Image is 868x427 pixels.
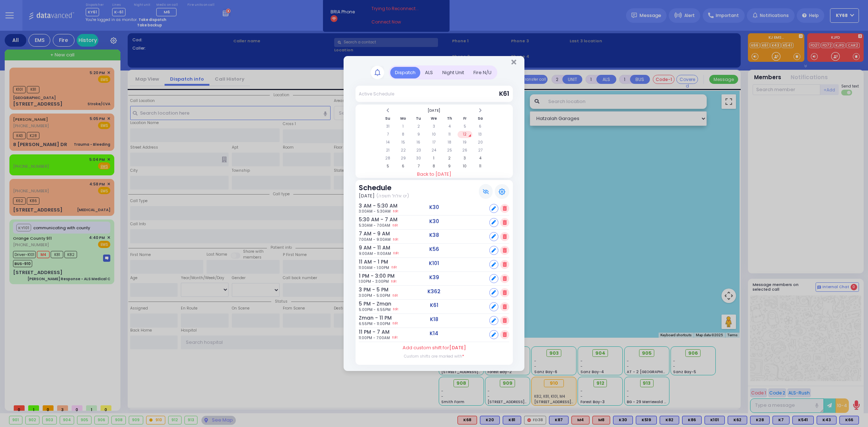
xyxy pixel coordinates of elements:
td: 9 [442,163,457,170]
span: 11:00AM - 1:00PM [359,265,389,270]
h6: 5:30 AM - 7 AM [359,217,379,223]
th: Su [380,115,395,122]
label: Add custom shift for [403,344,466,351]
div: ALS [420,67,438,79]
a: Edit [393,209,398,214]
td: 15 [396,139,410,146]
td: 10 [458,163,472,170]
td: 14 [380,139,395,146]
h6: Zman - 11 PM [359,315,379,321]
td: 28 [380,155,395,162]
button: Close [511,59,516,66]
span: 3:00AM - 5:30AM [359,209,391,214]
h3: Schedule [359,184,409,192]
td: 13 [473,131,488,138]
h6: 1 PM - 3:00 PM [359,273,379,279]
h6: 3 AM - 5:30 AM [359,203,379,209]
td: 2 [411,123,426,130]
h5: K61 [430,302,438,308]
h5: K14 [430,330,438,337]
h5: K101 [429,260,439,266]
span: [DATE] [449,344,466,351]
td: 11 [473,163,488,170]
td: 24 [427,147,442,154]
th: Select Month [396,107,472,114]
span: Previous Month [386,108,390,113]
span: (יט אלול תשפה) [376,192,409,200]
a: Edit [393,307,398,312]
th: We [427,115,442,122]
h5: K30 [429,204,439,210]
td: 16 [411,139,426,146]
span: K61 [499,89,509,98]
td: 6 [473,123,488,130]
td: 3 [427,123,442,130]
td: 10 [427,131,442,138]
span: [DATE] [359,192,375,200]
label: Custom shifts are marked with [404,354,464,359]
h5: K18 [430,316,438,323]
div: Dispatch [390,67,420,79]
td: 27 [473,147,488,154]
td: 4 [473,155,488,162]
h5: K38 [429,232,439,238]
h5: K362 [427,289,441,295]
td: 22 [396,147,410,154]
td: 5 [380,163,395,170]
td: 1 [427,155,442,162]
td: 9 [411,131,426,138]
h6: 11 PM - 7 AM [359,329,379,335]
span: 9:00AM - 11:00AM [359,251,391,256]
span: 5:30AM - 7:00AM [359,223,390,228]
h6: 9 AM - 11 AM [359,245,379,251]
td: 3 [458,155,472,162]
a: Edit [393,321,398,326]
h6: 5 PM - Zman [359,301,379,307]
div: Fire N/U [469,67,496,79]
td: 18 [442,139,457,146]
span: 5:00PM - 6:55PM [359,307,391,312]
td: 4 [442,123,457,130]
td: 7 [380,131,395,138]
div: Active Schedule [359,91,394,97]
td: 25 [442,147,457,154]
span: 7:00AM - 9:00AM [359,237,391,242]
td: 26 [458,147,472,154]
td: 21 [380,147,395,154]
h6: 3 PM - 5 PM [359,287,379,293]
span: 11:00PM - 7:00AM [359,335,390,341]
a: Edit [393,293,398,298]
a: Edit [391,279,396,284]
span: 3:00PM - 5:00PM [359,293,390,298]
td: 12 [458,131,472,138]
td: 19 [458,139,472,146]
th: Th [442,115,457,122]
th: Fr [458,115,472,122]
th: Sa [473,115,488,122]
h5: K30 [429,218,439,225]
td: 1 [396,123,410,130]
h5: K39 [429,274,439,281]
a: Edit [393,251,399,256]
td: 23 [411,147,426,154]
td: 30 [411,155,426,162]
td: 6 [396,163,410,170]
td: 7 [411,163,426,170]
span: 6:55PM - 11:00PM [359,321,390,326]
h5: K56 [429,246,439,252]
h6: 11 AM - 1 PM [359,259,379,265]
a: Edit [393,237,398,242]
td: 17 [427,139,442,146]
td: 11 [442,131,457,138]
div: Night Unit [438,67,469,79]
td: 2 [442,155,457,162]
span: 1:00PM - 3:00PM [359,279,389,284]
a: Edit [393,223,398,228]
td: 29 [396,155,410,162]
td: 5 [458,123,472,130]
td: 31 [380,123,395,130]
a: Edit [392,335,397,341]
th: Mo [396,115,410,122]
td: 20 [473,139,488,146]
td: 8 [427,163,442,170]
